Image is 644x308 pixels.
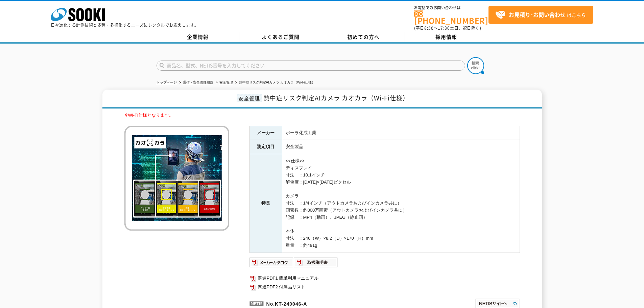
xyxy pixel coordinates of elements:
[282,140,520,154] td: 安全製品
[414,10,488,24] a: [PHONE_NUMBER]
[157,80,177,84] a: トップページ
[282,154,520,253] td: <<仕様>> ディスプレイ 寸法 ：10.1インチ 解像度：[DATE]×[DATE]ピクセル カメラ 寸法 ：1/4インチ（アウトカメラおよびインカメラ共に） 画素数：約800万画素（アウトカ...
[509,10,566,19] strong: お見積り･お問い合わせ
[249,140,282,154] th: 測定項目
[249,283,520,291] a: 関連PDF2 付属品リスト
[438,25,450,31] span: 17:30
[249,274,520,283] a: 関連PDF1 簡単利用マニュアル
[294,261,338,266] a: 取扱説明書
[488,6,593,24] a: お見積り･お問い合わせはこちら
[405,32,488,42] a: 採用情報
[467,57,484,74] img: btn_search.png
[347,33,380,41] span: 初めての方へ
[183,80,213,84] a: 通信・安全管理機器
[219,80,233,84] a: 安全管理
[249,261,294,266] a: メーカーカタログ
[239,32,322,42] a: よくあるご質問
[51,23,199,27] p: 日々進化する計測技術と多種・多様化するニーズにレンタルでお応えします。
[157,61,465,71] input: 商品名、型式、NETIS番号を入力してください
[237,94,262,102] span: 安全管理
[124,126,229,231] img: 熱中症リスク判定AIカメラ カオカラ（Wi-Fi仕様）
[249,126,282,140] th: メーカー
[424,25,434,31] span: 8:50
[124,112,520,119] p: ※Wi-Fi仕様となります。
[157,32,239,42] a: 企業情報
[414,6,488,10] span: お電話でのお問い合わせは
[249,154,282,253] th: 特長
[294,257,338,268] img: 取扱説明書
[282,126,520,140] td: ポーラ化成工業
[234,79,315,86] li: 熱中症リスク判定AIカメラ カオカラ（Wi-Fi仕様）
[249,257,294,268] img: メーカーカタログ
[414,25,481,31] span: (平日 ～ 土日、祝日除く)
[495,10,586,20] span: はこちら
[263,93,409,102] span: 熱中症リスク判定AIカメラ カオカラ（Wi-Fi仕様）
[322,32,405,42] a: 初めての方へ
